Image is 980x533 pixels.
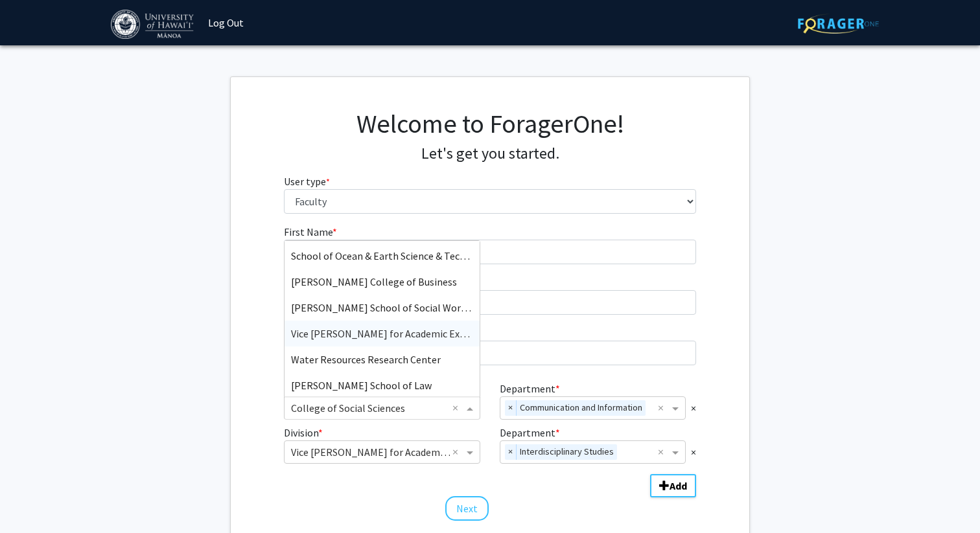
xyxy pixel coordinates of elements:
[291,249,496,262] span: School of Ocean & Earth Science & Technology
[10,475,55,523] iframe: Chat
[452,400,463,416] span: Clear all
[658,444,669,460] span: Clear all
[291,327,496,340] span: Vice [PERSON_NAME] for Academic Excellence
[291,379,432,392] span: [PERSON_NAME] School of Law
[490,381,706,420] div: Department
[284,144,697,163] h4: Let's get you started.
[490,425,706,464] div: Department
[284,174,330,189] label: User type
[798,14,879,34] img: ForagerOne Logo
[445,496,489,521] button: Next
[284,440,480,464] ng-select: Division
[505,400,517,416] span: ×
[291,353,441,366] span: Water Resources Research Center
[274,381,490,420] div: Division
[274,425,490,464] div: Division
[517,444,617,460] span: Interdisciplinary Studies
[650,474,696,497] button: Add Division/Department
[691,400,696,416] span: ×
[111,10,196,39] img: University of Hawaiʻi at Mānoa Logo
[517,400,646,416] span: Communication and Information
[500,396,686,420] ng-select: Department
[291,275,457,288] span: [PERSON_NAME] College of Business
[500,440,686,464] ng-select: Department
[505,444,517,460] span: ×
[658,400,669,416] span: Clear all
[670,479,687,492] b: Add
[291,301,537,314] span: [PERSON_NAME] School of Social Work & Public Health
[284,108,697,139] h1: Welcome to ForagerOne!
[284,225,332,238] span: First Name
[691,444,696,460] span: ×
[284,240,480,397] ng-dropdown-panel: Options list
[284,396,480,420] ng-select: Division
[452,444,463,460] span: Clear all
